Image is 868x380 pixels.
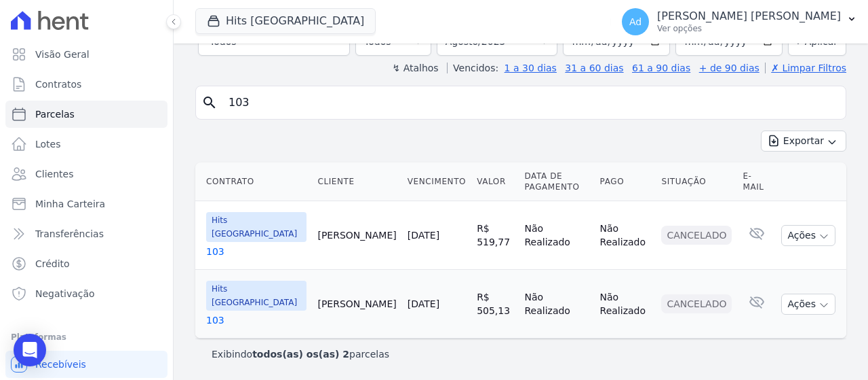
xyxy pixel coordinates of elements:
[312,201,401,270] td: [PERSON_NAME]
[595,270,656,339] td: Não Realizado
[35,197,105,211] span: Minha Carteira
[408,298,439,309] a: [DATE]
[392,63,438,73] label: ↯ Atalhos
[657,10,841,23] p: [PERSON_NAME] [PERSON_NAME]
[565,63,623,73] a: 31 a 60 dias
[611,3,868,41] button: Ad [PERSON_NAME] [PERSON_NAME] Ver opções
[35,257,70,271] span: Crédito
[632,63,690,73] a: 61 a 90 dias
[312,270,401,339] td: [PERSON_NAME]
[35,167,73,181] span: Clientes
[11,329,162,345] div: Plataformas
[35,358,86,371] span: Recebíveis
[781,294,835,315] button: Ações
[447,63,498,73] label: Vencidos:
[519,201,594,270] td: Não Realizado
[206,313,307,327] a: 103
[629,17,642,27] span: Ad
[35,287,95,300] span: Negativação
[312,162,401,201] th: Cliente
[657,23,841,34] p: Ver opções
[519,162,594,201] th: Data de Pagamento
[5,351,167,378] a: Recebíveis
[220,89,840,116] input: Buscar por nome do lote ou do cliente
[5,190,167,218] a: Minha Carteira
[408,230,439,241] a: [DATE]
[5,41,167,68] a: Visão Geral
[35,77,81,91] span: Contratos
[201,94,218,111] i: search
[206,281,307,311] span: Hits [GEOGRAPHIC_DATA]
[595,201,656,270] td: Não Realizado
[5,101,167,128] a: Parcelas
[699,63,759,73] a: + de 90 dias
[5,220,167,247] a: Transferências
[35,137,61,151] span: Lotes
[661,294,732,313] div: Cancelado
[781,225,835,246] button: Ações
[595,162,656,201] th: Pago
[206,212,307,242] span: Hits [GEOGRAPHIC_DATA]
[656,162,737,201] th: Situação
[765,63,846,73] a: ✗ Limpar Filtros
[761,131,846,152] button: Exportar
[471,162,519,201] th: Valor
[5,131,167,158] a: Lotes
[14,334,46,366] div: Open Intercom Messenger
[5,71,167,98] a: Contratos
[471,270,519,339] td: R$ 505,13
[471,201,519,270] td: R$ 519,77
[5,160,167,188] a: Clientes
[252,349,349,360] b: todos(as) os(as) 2
[5,280,167,307] a: Negativação
[195,162,312,201] th: Contrato
[195,8,376,34] button: Hits [GEOGRAPHIC_DATA]
[402,162,471,201] th: Vencimento
[737,162,776,201] th: E-mail
[35,107,75,121] span: Parcelas
[206,245,307,258] a: 103
[212,347,389,361] p: Exibindo parcelas
[505,63,557,73] a: 1 a 30 dias
[35,48,90,61] span: Visão Geral
[5,250,167,277] a: Crédito
[35,227,104,241] span: Transferências
[661,226,732,245] div: Cancelado
[519,270,594,339] td: Não Realizado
